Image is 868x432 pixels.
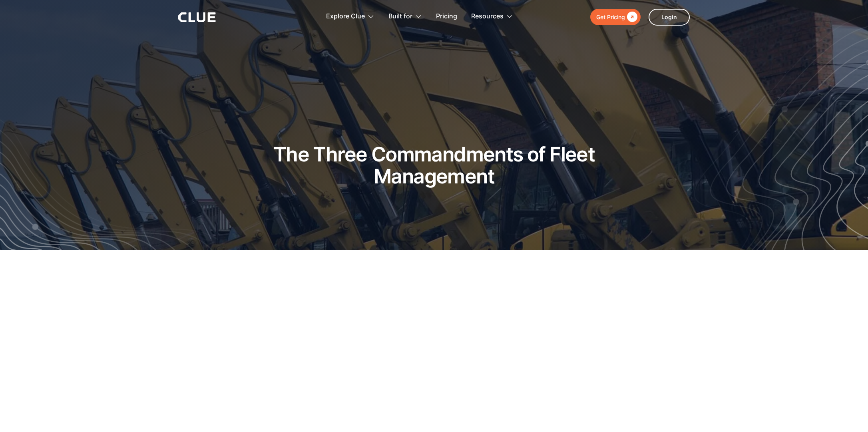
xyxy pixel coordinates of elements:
div:  [625,12,637,22]
div: Resources [471,4,513,29]
a: Get Pricing [590,9,641,25]
div: Explore Clue [326,4,365,29]
div: Get Pricing [596,12,625,22]
h1: The Three Commandments of Fleet Management [254,143,614,187]
iframe: Chat Widget [828,394,868,432]
div: Resources [471,4,504,29]
a: Pricing [436,4,457,29]
div: Explore Clue [326,4,374,29]
img: Three commandments of fleet management [691,13,868,250]
div: Built for [388,4,412,29]
div: Built for [388,4,422,29]
a: Login [649,9,690,26]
